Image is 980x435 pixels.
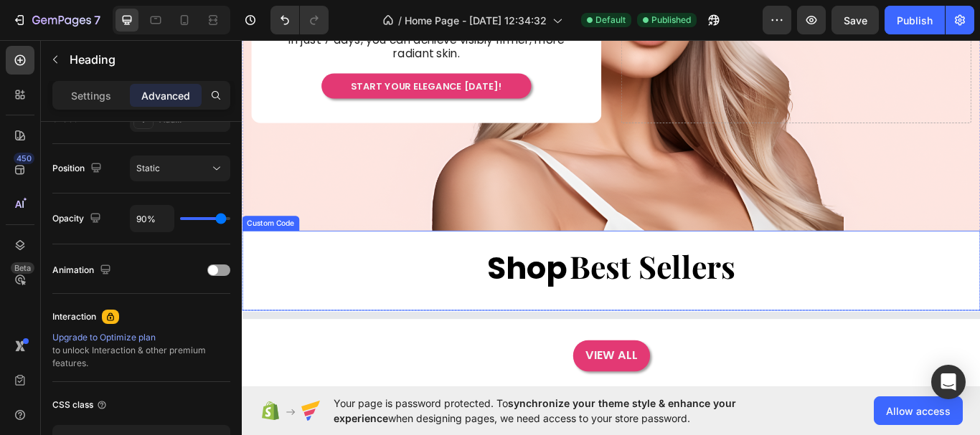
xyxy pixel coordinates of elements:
span: Your page is password protected. To when designing pages, we need access to your store password. [334,396,792,426]
button: Allow access [874,396,963,425]
button: Static [130,156,230,181]
span: Published [651,14,691,27]
span: Static [136,163,160,173]
button: <p><span style="color:#F4F4F4;font-size:19px;">VIEW ALL</span></p> [386,354,476,391]
p: 7 [94,11,100,29]
span: Save [844,14,867,27]
p: Heading [70,51,225,68]
span: Default [595,14,626,27]
span: synchronize your theme style & enhance your experience [334,397,736,424]
div: Custom Code [3,211,64,224]
div: Undo/Redo [270,6,329,34]
span: / [398,13,402,28]
button: 7 [6,6,107,34]
div: to unlock Interaction & other premium features. [52,331,230,370]
span: VIEW ALL [400,362,461,381]
div: CSS class [52,398,108,411]
div: Interaction [52,310,96,323]
span: Best Sellers [382,244,575,292]
button: <p><span style="color:#F4F4F4;font-size:15px;">START YOUR ELEGANCE TODAY!</span></p> [93,43,337,73]
div: 450 [14,153,34,164]
div: Publish [897,13,933,28]
span: Home Page - [DATE] 12:34:32 [405,13,547,28]
iframe: Design area [242,37,980,390]
div: Animation [52,261,114,280]
div: Beta [11,262,34,274]
p: Advanced [141,88,190,103]
div: Upgrade to Optimize plan [52,331,230,344]
span: Allow access [886,403,951,419]
input: Auto [131,206,174,231]
span: START YOUR ELEGANCE [DATE]! [126,50,303,65]
div: Open Intercom Messenger [931,365,966,399]
div: Opacity [52,209,104,229]
button: Publish [885,6,945,34]
div: Position [52,159,105,178]
span: Shop [286,244,379,295]
p: Settings [71,88,111,103]
button: Save [831,6,879,34]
